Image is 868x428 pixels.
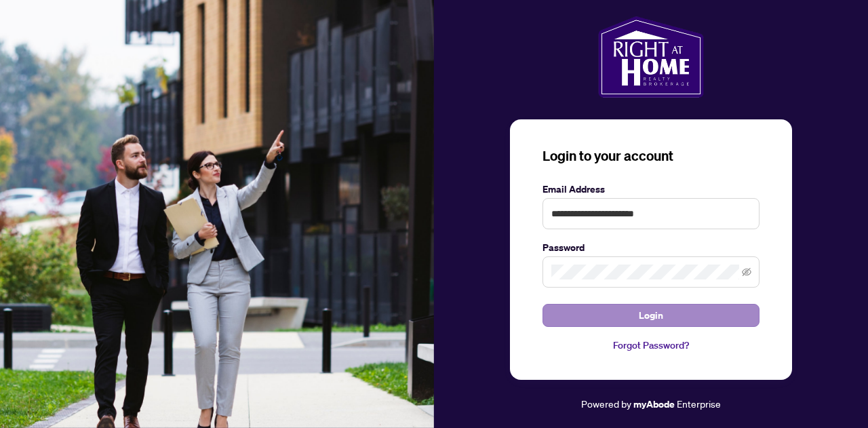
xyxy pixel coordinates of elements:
label: Password [542,240,759,255]
a: myAbode [633,397,675,412]
span: Powered by [581,397,631,410]
span: eye-invisible [742,267,751,277]
label: Email Address [542,182,759,197]
button: Login [542,304,759,327]
img: ma-logo [598,16,703,98]
h3: Login to your account [542,147,759,166]
span: Login [639,305,663,326]
a: Forgot Password? [542,338,759,353]
span: Enterprise [677,397,721,410]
